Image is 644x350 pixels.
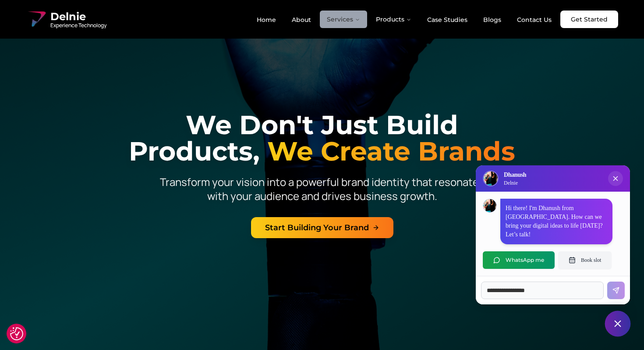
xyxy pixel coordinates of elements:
[250,11,559,28] nav: Main
[10,327,23,340] img: Revisit consent button
[10,327,23,340] button: Cookie Settings
[504,171,526,179] h3: Dhanush
[369,11,418,28] button: Products
[484,171,498,186] img: Delnie Logo
[129,109,458,167] span: We Don't Just Build Products,
[50,22,106,29] span: Experience Technology
[608,171,623,186] button: Close chat popup
[26,9,106,30] a: Delnie Logo Full
[560,11,618,28] a: Get Started
[50,10,106,24] span: Delnie
[251,217,393,238] a: Start Building Your Brand
[483,251,555,269] button: WhatsApp me
[154,175,490,203] p: Transform your vision into a powerful brand identity that resonates with your audience and drives...
[504,179,526,186] p: Delnie
[605,311,631,337] button: Close chat
[320,11,367,28] button: Services
[250,12,283,27] a: Home
[420,12,474,27] a: Case Studies
[506,204,607,239] p: Hi there! I'm Dhanush from [GEOGRAPHIC_DATA]. How can we bring your digital ideas to life [DATE]?...
[285,12,318,27] a: About
[267,135,515,167] span: We Create Brands
[26,9,47,30] img: Delnie Logo
[510,12,559,27] a: Contact Us
[558,251,612,269] button: Book slot
[483,199,496,212] img: Dhanush
[476,12,508,27] a: Blogs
